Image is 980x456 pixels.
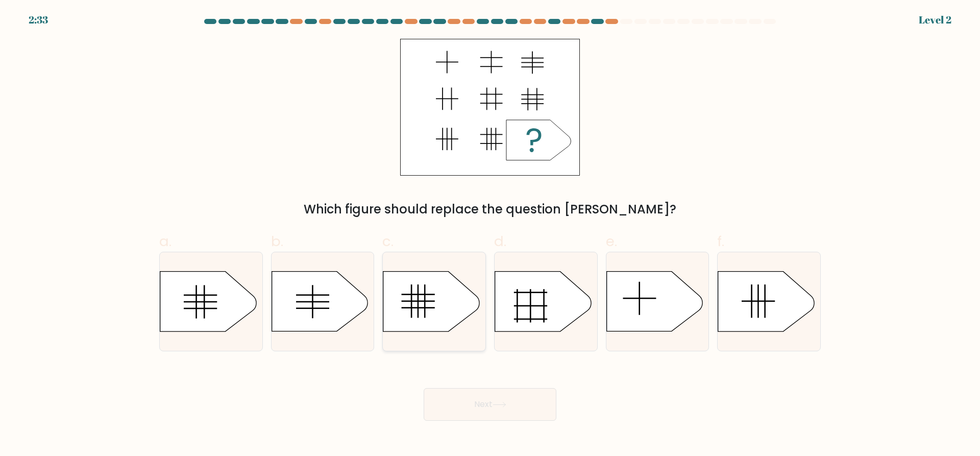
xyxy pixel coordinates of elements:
div: 2:33 [29,12,48,28]
button: Next [424,388,556,421]
span: b. [271,231,283,251]
span: e. [606,231,617,251]
span: c. [382,231,394,251]
div: Which figure should replace the question [PERSON_NAME]? [165,200,815,219]
div: Level 2 [919,12,951,28]
span: d. [494,231,506,251]
span: a. [159,231,171,251]
span: f. [717,231,724,251]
